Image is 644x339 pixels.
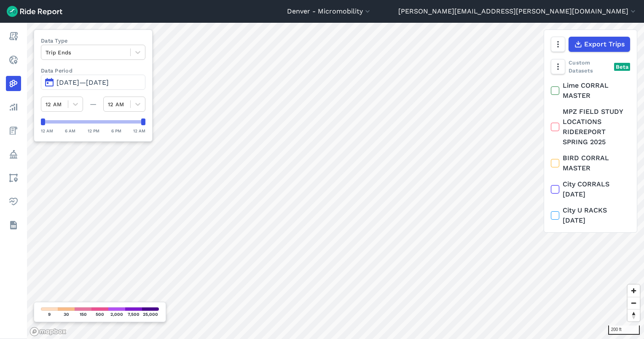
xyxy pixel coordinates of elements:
button: Zoom out [628,297,640,309]
button: [DATE]—[DATE] [41,75,145,90]
button: Export Trips [569,37,630,52]
div: 200 ft [608,326,640,335]
button: [PERSON_NAME][EMAIL_ADDRESS][PERSON_NAME][DOMAIN_NAME] [398,6,637,16]
img: Ride Report [7,6,62,17]
span: [DATE]—[DATE] [56,78,109,86]
label: Lime CORRAL MASTER [551,81,630,101]
div: 6 PM [111,127,121,135]
a: Analyze [6,100,21,115]
a: Datasets [6,218,21,233]
a: Fees [6,123,21,138]
div: 12 PM [88,127,99,135]
a: Areas [6,170,21,186]
a: Heatmaps [6,76,21,91]
label: Data Type [41,37,145,45]
div: Beta [614,63,630,71]
a: Policy [6,147,21,162]
div: 12 AM [41,127,53,135]
div: Custom Datasets [551,59,630,75]
button: Denver - Micromobility [287,6,372,16]
label: City U RACKS [DATE] [551,205,630,226]
div: 6 AM [65,127,75,135]
label: MPZ FIELD STUDY LOCATIONS RIDEREPORT SPRING 2025 [551,107,630,147]
button: Reset bearing to north [628,309,640,321]
a: Realtime [6,52,21,67]
button: Zoom in [628,285,640,297]
label: Data Period [41,67,145,75]
div: — [83,99,103,109]
label: BIRD CORRAL MASTER [551,153,630,173]
a: Health [6,194,21,209]
span: Export Trips [584,39,625,49]
a: Report [6,29,21,44]
div: 12 AM [133,127,145,135]
label: City CORRALS [DATE] [551,179,630,199]
a: Mapbox logo [30,327,67,336]
canvas: Map [27,23,644,339]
